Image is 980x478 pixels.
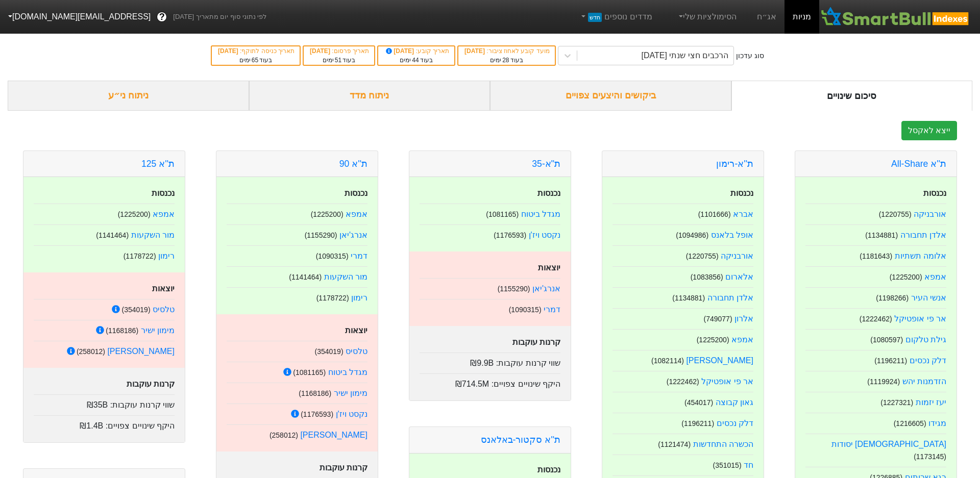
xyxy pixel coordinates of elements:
[336,410,368,418] a: נקסט ויז'ן
[316,252,349,260] small: ( 1090315 )
[346,347,367,356] a: טלסיס
[529,231,561,239] a: נקסט ויז'ן
[345,326,367,335] strong: יוצאות
[8,81,249,111] div: ניתוח ני״ע
[538,263,560,272] strong: יוצאות
[544,305,560,314] a: דמרי
[153,305,175,314] a: טלסיס
[707,293,753,302] a: אלדן תחבורה
[316,294,349,302] small: ( 1178722 )
[870,336,903,344] small: ( 1080597 )
[309,46,369,56] div: תאריך פרסום :
[80,421,103,430] span: ₪1.4B
[701,377,753,386] a: אר פי אופטיקל
[311,210,344,218] small: ( 1225200 )
[721,251,753,260] a: אורבניקה
[420,353,560,369] div: שווי קרנות עוקבות :
[293,368,326,376] small: ( 1081165 )
[127,380,175,388] strong: קרנות עוקבות
[305,231,337,239] small: ( 1155290 )
[464,47,486,55] span: [DATE]
[681,419,714,427] small: ( 1196211 )
[914,210,946,218] a: אורבניקה
[498,285,530,293] small: ( 1155290 )
[667,378,699,386] small: ( 1222462 )
[673,7,741,27] a: הסימולציות שלי
[874,357,907,365] small: ( 1196211 )
[339,159,367,169] a: ת''א 90
[383,56,449,65] div: בעוד ימים
[152,284,175,293] strong: יוצאות
[923,189,946,197] strong: נכנסות
[153,210,175,218] a: אמפא
[703,315,732,323] small: ( 749077 )
[121,306,150,314] small: ( 354019 )
[575,7,656,27] a: מדדים נוספיםחדש
[152,189,175,197] strong: נכנסות
[299,389,331,397] small: ( 1168186 )
[894,314,946,323] a: אר פי אופטיקל
[218,47,240,55] span: [DATE]
[159,10,165,24] span: ?
[269,431,298,439] small: ( 258012 )
[900,231,946,239] a: אלדן תחבורה
[916,398,946,407] a: יעז יזמות
[384,47,416,55] span: [DATE]
[928,419,946,427] a: מגידו
[328,368,367,376] a: מגדל ביטוח
[34,394,175,411] div: שווי קרנות עוקבות :
[914,452,946,461] small: ( 1173145 )
[895,251,946,260] a: אלומה תשתיות
[470,359,494,367] span: ₪9.9B
[494,231,526,239] small: ( 1176593 )
[324,272,367,281] a: מור השקעות
[141,159,175,169] a: ת''א 125
[890,273,922,281] small: ( 1225200 )
[455,380,489,388] span: ₪714.5M
[537,189,560,197] strong: נכנסות
[490,81,731,111] div: ביקושים והיצעים צפויים
[876,294,909,302] small: ( 1198266 )
[867,378,900,386] small: ( 1119924 )
[731,81,973,111] div: סיכום שינויים
[463,56,549,65] div: בעוד ימים
[301,410,333,418] small: ( 1176593 )
[481,435,560,445] a: ת''א סקטור-באלאנס
[106,326,138,335] small: ( 1168186 )
[118,210,151,218] small: ( 1225200 )
[309,56,369,65] div: בעוד ימים
[141,326,175,335] a: מימון ישיר
[412,57,419,64] span: 44
[351,251,367,260] a: דמרי
[744,461,753,469] a: חד
[320,463,367,472] strong: קרנות עוקבות
[860,315,892,323] small: ( 1222462 )
[502,57,509,64] span: 28
[698,210,731,218] small: ( 1101666 )
[96,231,129,239] small: ( 1141464 )
[693,440,753,448] a: הכשרה התחדשות
[249,81,491,111] div: ניתוח מדד
[905,335,946,344] a: גילת טלקום
[658,440,691,448] small: ( 1121474 )
[676,231,708,239] small: ( 1094986 )
[894,419,926,427] small: ( 1216605 )
[87,400,108,409] span: ₪35B
[736,51,764,61] div: סוג עדכון
[463,46,549,56] div: מועד קובע לאחוז ציבור :
[512,338,560,346] strong: קרנות עוקבות
[217,56,295,65] div: בעוד ימים
[697,336,729,344] small: ( 1225200 )
[716,398,753,407] a: גאון קבוצה
[902,377,946,386] a: הזדמנות יהש
[334,389,367,397] a: מימון ישיר
[131,231,175,239] a: מור השקעות
[509,306,542,314] small: ( 1090315 )
[158,251,175,260] a: רימון
[641,49,728,62] div: הרכבים חצי שנתי [DATE]
[717,419,753,427] a: דלק נכסים
[672,294,705,302] small: ( 1134881 )
[217,46,295,56] div: תאריך כניסה לתוקף :
[901,121,957,140] button: ייצא לאקסל
[686,252,719,260] small: ( 1220755 )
